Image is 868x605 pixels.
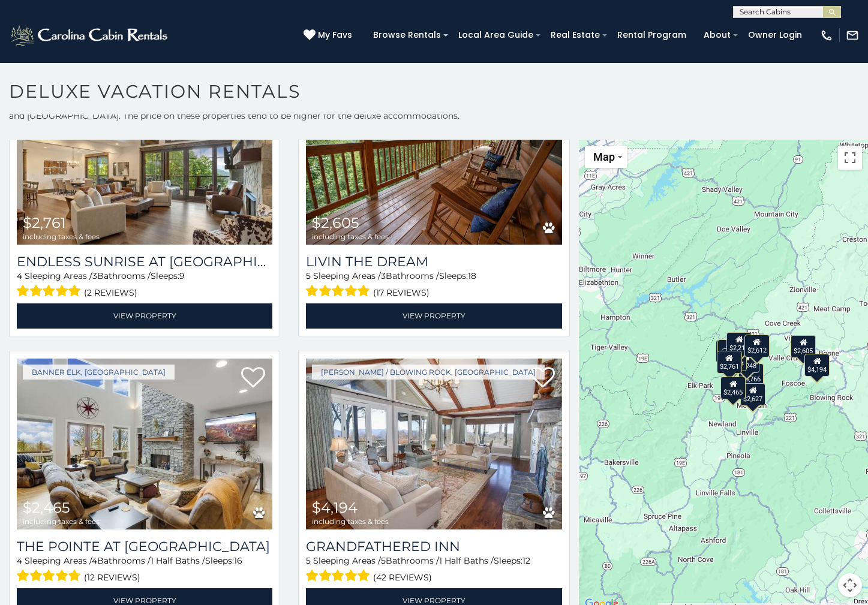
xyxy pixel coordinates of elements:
span: (2 reviews) [84,285,137,300]
span: 4 [17,270,22,281]
span: Map [593,151,615,163]
a: Local Area Guide [452,26,539,44]
a: Endless Sunrise at [GEOGRAPHIC_DATA] [17,254,272,270]
span: (42 reviews) [373,570,432,585]
span: 18 [468,270,476,281]
a: Banner Elk, [GEOGRAPHIC_DATA] [23,365,175,380]
a: The Pointe at [GEOGRAPHIC_DATA] [17,538,272,555]
div: $2,761 [716,350,741,373]
span: 3 [92,270,97,281]
div: $2,465 [720,377,746,399]
a: Livin the Dream $2,605 including taxes & fees [306,74,561,245]
div: $2,605 [791,335,816,358]
div: $5,766 [738,363,764,386]
span: My Favs [318,29,352,41]
a: View Property [17,303,272,328]
a: View Property [306,303,561,328]
div: Sleeping Areas / Bathrooms / Sleeps: [17,555,272,585]
span: $4,194 [312,499,358,516]
div: $3,944 [722,348,747,371]
span: 1 Half Baths / [151,555,205,566]
span: 4 [92,555,97,566]
span: 5 [306,270,311,281]
a: About [698,26,737,44]
a: Livin the Dream [306,254,561,270]
span: including taxes & fees [312,233,389,240]
div: Sleeping Areas / Bathrooms / Sleeps: [306,555,561,585]
span: including taxes & fees [312,517,389,525]
span: including taxes & fees [23,233,100,240]
h3: The Pointe at North View [17,538,272,555]
span: 1 Half Baths / [439,555,494,566]
a: The Pointe at North View $2,465 including taxes & fees [17,359,272,530]
button: Map camera controls [838,573,862,597]
span: (17 reviews) [373,285,430,300]
a: Grandfathered Inn [306,538,561,555]
div: $2,214 [726,332,752,355]
a: My Favs [304,29,355,42]
span: 5 [381,555,386,566]
img: Grandfathered Inn [306,359,561,530]
img: The Pointe at North View [17,359,272,530]
a: Endless Sunrise at Eagles Nest $2,761 including taxes & fees [17,74,272,245]
a: Add to favorites [241,366,265,391]
span: 16 [234,555,242,566]
a: Grandfathered Inn $4,194 including taxes & fees [306,359,561,530]
div: $2,627 [740,383,765,405]
img: Livin the Dream [306,74,561,245]
span: 12 [522,555,530,566]
a: Owner Login [742,26,808,44]
a: [PERSON_NAME] / Blowing Rock, [GEOGRAPHIC_DATA] [312,365,545,380]
span: (12 reviews) [84,570,140,585]
img: mail-regular-white.png [846,29,859,42]
span: $2,605 [312,214,359,231]
div: Sleeping Areas / Bathrooms / Sleeps: [306,270,561,300]
span: 9 [179,270,185,281]
img: White-1-2.png [9,23,171,47]
div: $2,248 [734,350,759,372]
div: $4,194 [804,353,830,376]
span: 3 [381,270,386,281]
a: Browse Rentals [367,26,447,44]
div: Sleeping Areas / Bathrooms / Sleeps: [17,270,272,300]
a: Rental Program [611,26,692,44]
img: Endless Sunrise at Eagles Nest [17,74,272,245]
h3: Endless Sunrise at Eagles Nest [17,254,272,270]
span: including taxes & fees [23,517,100,525]
button: Toggle fullscreen view [838,146,862,170]
span: $2,761 [23,214,66,231]
span: 4 [17,555,22,566]
button: Change map style [585,146,627,168]
a: Real Estate [545,26,606,44]
span: 5 [306,555,311,566]
span: $2,465 [23,499,70,516]
div: $2,904 [716,340,741,363]
img: phone-regular-white.png [820,29,833,42]
div: $2,612 [744,335,770,357]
